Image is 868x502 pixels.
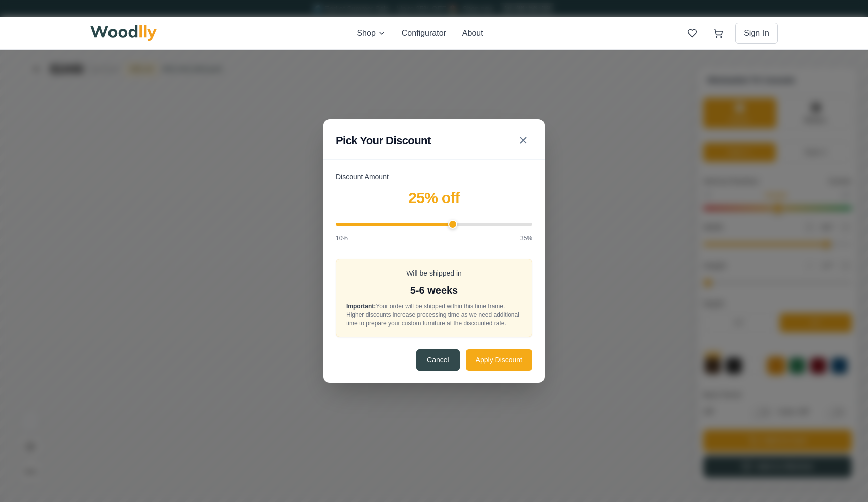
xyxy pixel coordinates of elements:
button: Configurator [402,27,446,39]
button: Cancel [416,349,460,371]
div: 25 % off [336,186,532,209]
div: Will be shipped in [346,268,522,279]
button: Shop [357,27,385,39]
button: About [462,27,483,39]
span: 10% [336,234,348,243]
span: 35% [520,234,532,243]
div: 5-6 weeks [346,283,522,298]
h2: Pick Your Discount [336,132,431,149]
div: Your order will be shipped within this time frame. Higher discounts increase processing time as w... [346,302,522,327]
button: Sign In [735,23,778,44]
button: Apply Discount [466,349,532,371]
img: Woodlly [90,25,157,41]
label: Discount Amount [336,172,532,182]
strong: Important: [346,303,376,310]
